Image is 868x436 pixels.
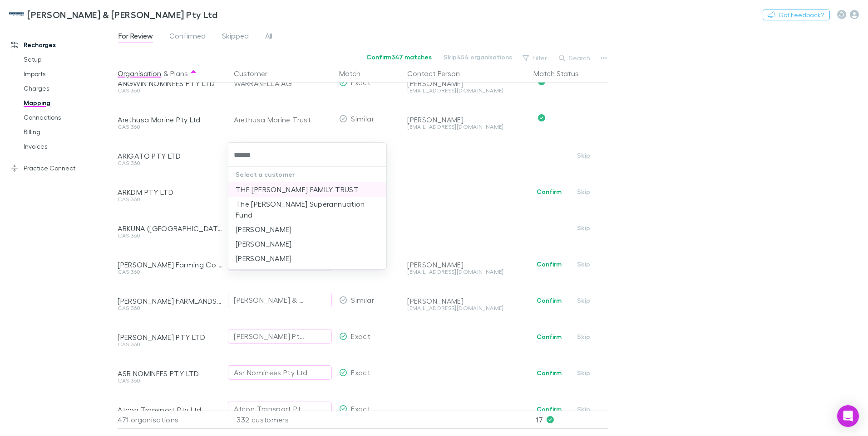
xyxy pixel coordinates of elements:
li: [PERSON_NAME] [228,237,386,251]
div: Open Intercom Messenger [837,405,859,427]
p: Select a customer [228,167,386,182]
li: The [PERSON_NAME] Superannuation Fund [228,197,386,222]
li: [PERSON_NAME] [228,222,386,237]
li: THE [PERSON_NAME] FAMILY TRUST [228,182,386,197]
li: [PERSON_NAME] [228,251,386,266]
